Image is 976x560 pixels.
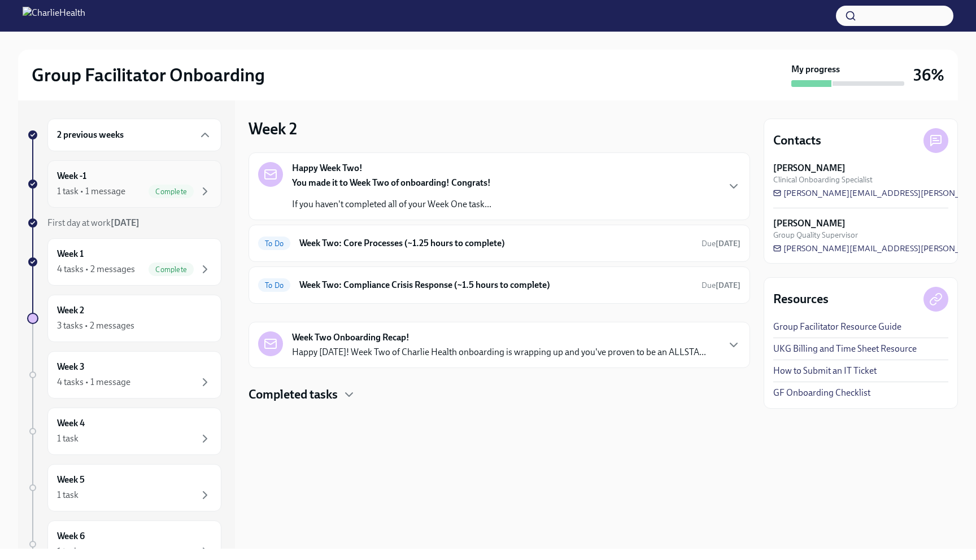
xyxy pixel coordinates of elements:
[57,129,124,141] h6: 2 previous weeks
[249,386,338,403] h4: Completed tasks
[57,361,85,373] h6: Week 3
[292,346,706,358] p: Happy [DATE]! Week Two of Charlie Health onboarding is wrapping up and you've proven to be an ALL...
[701,238,740,249] span: August 25th, 2025 10:00
[57,417,85,430] h6: Week 4
[716,281,740,290] strong: [DATE]
[791,63,840,76] strong: My progress
[773,387,870,399] a: GF Onboarding Checklist
[149,265,194,274] span: Complete
[27,351,221,399] a: Week 34 tasks • 1 message
[773,230,858,240] span: Group Quality Supervisor
[57,545,79,558] div: 1 task
[249,386,750,403] div: Completed tasks
[149,187,194,196] span: Complete
[773,291,829,308] h4: Resources
[292,331,409,344] strong: Week Two Onboarding Recap!
[57,248,84,260] h6: Week 1
[249,119,297,139] h3: Week 2
[701,239,740,248] span: Due
[27,408,221,455] a: Week 41 task
[57,474,85,486] h6: Week 5
[773,217,846,230] strong: [PERSON_NAME]
[773,132,821,149] h4: Contacts
[716,239,740,248] strong: [DATE]
[701,280,740,291] span: August 25th, 2025 10:00
[258,239,290,248] span: To Do
[773,321,901,333] a: Group Facilitator Resource Guide
[773,365,877,377] a: How to Submit an IT Ticket
[292,177,491,188] strong: You made it to Week Two of onboarding! Congrats!
[23,7,85,25] img: CharlieHealth
[913,65,944,85] h3: 36%
[299,279,692,291] h6: Week Two: Compliance Crisis Response (~1.5 hours to complete)
[57,320,134,332] div: 3 tasks • 2 messages
[57,263,135,275] div: 4 tasks • 2 messages
[32,64,265,86] h2: Group Facilitator Onboarding
[258,234,740,252] a: To DoWeek Two: Core Processes (~1.25 hours to complete)Due[DATE]
[57,376,130,388] div: 4 tasks • 1 message
[57,530,85,542] h6: Week 6
[27,238,221,286] a: Week 14 tasks • 2 messagesComplete
[27,217,221,229] a: First day at work[DATE]
[57,170,86,182] h6: Week -1
[47,217,140,228] span: First day at work
[27,464,221,511] a: Week 51 task
[27,160,221,208] a: Week -11 task • 1 messageComplete
[258,281,290,290] span: To Do
[47,119,221,151] div: 2 previous weeks
[57,185,125,198] div: 1 task • 1 message
[773,174,873,185] span: Clinical Onboarding Specialist
[773,162,846,174] strong: [PERSON_NAME]
[27,295,221,342] a: Week 23 tasks • 2 messages
[57,432,79,445] div: 1 task
[258,276,740,294] a: To DoWeek Two: Compliance Crisis Response (~1.5 hours to complete)Due[DATE]
[773,343,917,355] a: UKG Billing and Time Sheet Resource
[299,237,692,250] h6: Week Two: Core Processes (~1.25 hours to complete)
[292,162,363,174] strong: Happy Week Two!
[701,281,740,290] span: Due
[57,489,79,501] div: 1 task
[111,217,140,228] strong: [DATE]
[292,198,491,211] p: If you haven't completed all of your Week One task...
[57,304,84,317] h6: Week 2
